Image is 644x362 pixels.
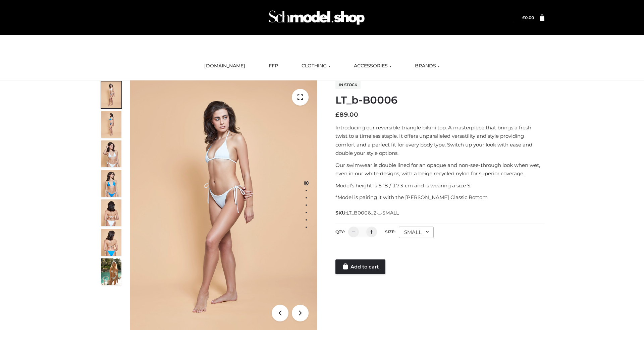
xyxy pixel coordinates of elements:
[335,111,339,118] span: £
[297,59,335,73] a: CLOTHING
[346,210,399,216] span: LT_B0006_2-_-SMALL
[101,199,121,226] img: ArielClassicBikiniTop_CloudNine_AzureSky_OW114ECO_7-scaled.jpg
[335,181,544,190] p: Model’s height is 5 ‘8 / 173 cm and is wearing a size S.
[130,80,317,330] img: ArielClassicBikiniTop_CloudNine_AzureSky_OW114ECO_1
[335,94,544,106] h1: LT_b-B0006
[199,59,250,73] a: [DOMAIN_NAME]
[266,4,367,31] img: Schmodel Admin 964
[335,209,399,217] span: SKU:
[399,227,434,238] div: SMALL
[101,258,121,285] img: Arieltop_CloudNine_AzureSky2.jpg
[335,259,385,274] a: Add to cart
[335,111,358,118] bdi: 89.00
[101,140,121,167] img: ArielClassicBikiniTop_CloudNine_AzureSky_OW114ECO_3-scaled.jpg
[101,111,121,138] img: ArielClassicBikiniTop_CloudNine_AzureSky_OW114ECO_2-scaled.jpg
[410,59,445,73] a: BRANDS
[522,15,525,20] span: £
[101,81,121,108] img: ArielClassicBikiniTop_CloudNine_AzureSky_OW114ECO_1-scaled.jpg
[335,229,345,234] label: QTY:
[385,229,395,234] label: Size:
[335,193,544,202] p: *Model is pairing it with the [PERSON_NAME] Classic Bottom
[522,15,534,20] a: £0.00
[335,161,544,178] p: Our swimwear is double lined for an opaque and non-see-through look when wet, even in our white d...
[335,123,544,158] p: Introducing our reversible triangle bikini top. A masterpiece that brings a fresh twist to a time...
[335,81,361,89] span: In stock
[264,59,283,73] a: FFP
[101,229,121,256] img: ArielClassicBikiniTop_CloudNine_AzureSky_OW114ECO_8-scaled.jpg
[522,15,534,20] bdi: 0.00
[101,170,121,197] img: ArielClassicBikiniTop_CloudNine_AzureSky_OW114ECO_4-scaled.jpg
[349,59,396,73] a: ACCESSORIES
